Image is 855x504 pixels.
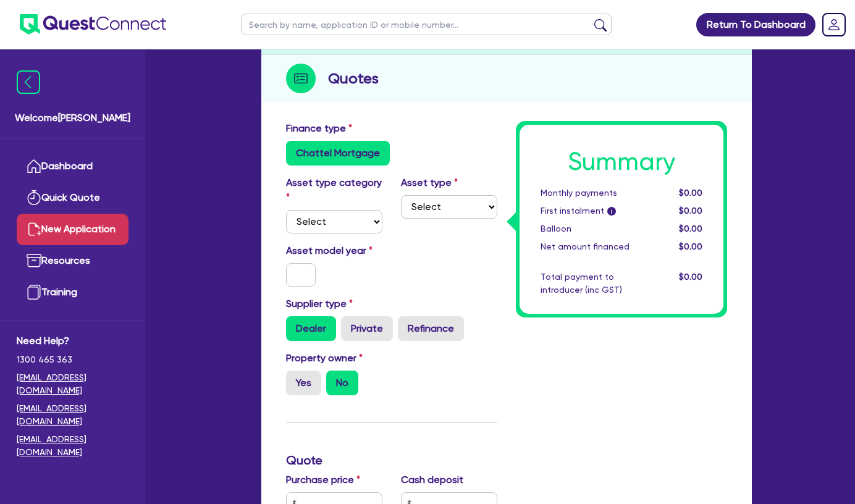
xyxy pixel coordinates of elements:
label: Chattel Mortgage [286,141,390,166]
span: Need Help? [17,334,128,348]
label: Asset type [401,175,458,190]
label: Asset model year [277,243,392,258]
label: No [326,371,358,395]
a: Dropdown toggle [818,9,850,41]
h3: Quote [286,453,497,468]
span: $0.00 [679,224,702,233]
div: Monthly payments [531,187,652,199]
label: Private [341,316,393,341]
span: i [607,207,616,216]
span: 1300 465 363 [17,353,128,366]
h1: Summary [541,147,702,177]
img: new-application [27,222,41,237]
span: $0.00 [679,206,702,216]
img: quest-connect-logo-blue [20,14,166,35]
div: Net amount financed [531,240,652,253]
a: Dashboard [17,151,128,182]
img: resources [27,253,41,268]
label: Yes [286,371,321,395]
a: Quick Quote [17,182,128,214]
span: $0.00 [679,241,702,251]
label: Supplier type [286,296,353,311]
a: New Application [17,214,128,245]
img: step-icon [286,64,316,93]
div: Balloon [531,222,652,235]
label: Purchase price [286,472,360,487]
a: [EMAIL_ADDRESS][DOMAIN_NAME] [17,402,128,428]
input: Search by name, application ID or mobile number... [241,14,612,35]
span: Welcome [PERSON_NAME] [15,111,130,125]
div: First instalment [531,204,652,217]
a: Return To Dashboard [696,13,815,36]
a: Training [17,277,128,308]
label: Dealer [286,316,336,341]
label: Asset type category [286,175,382,205]
a: [EMAIL_ADDRESS][DOMAIN_NAME] [17,371,128,397]
a: [EMAIL_ADDRESS][DOMAIN_NAME] [17,433,128,459]
img: icon-menu-close [17,70,40,94]
label: Property owner [286,351,363,366]
img: training [27,285,41,300]
span: $0.00 [679,188,702,198]
img: quick-quote [27,190,41,205]
h2: Quotes [328,67,379,90]
div: Total payment to introducer (inc GST) [531,271,652,296]
span: $0.00 [679,272,702,282]
a: Resources [17,245,128,277]
label: Cash deposit [401,472,463,487]
label: Finance type [286,121,352,136]
label: Refinance [398,316,464,341]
